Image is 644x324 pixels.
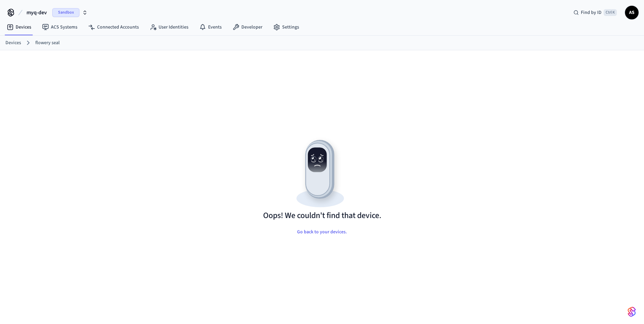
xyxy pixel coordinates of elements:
[35,39,60,47] a: flowery seal
[1,21,37,33] a: Devices
[5,39,21,47] a: Devices
[628,306,636,317] img: SeamLogoGradient.69752ec5.svg
[26,8,47,17] span: myq-dev
[263,134,381,210] img: Resource not found
[52,8,79,17] span: Sandbox
[227,21,268,33] a: Developer
[292,225,352,239] button: Go back to your devices.
[268,21,305,33] a: Settings
[194,21,227,33] a: Events
[626,6,638,19] span: AS
[144,21,194,33] a: User Identities
[37,21,83,33] a: ACS Systems
[263,210,381,221] h1: Oops! We couldn't find that device.
[604,9,617,16] span: Ctrl K
[581,9,602,16] span: Find by ID
[568,6,622,19] div: Find by IDCtrl K
[83,21,144,33] a: Connected Accounts
[625,6,639,19] button: AS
